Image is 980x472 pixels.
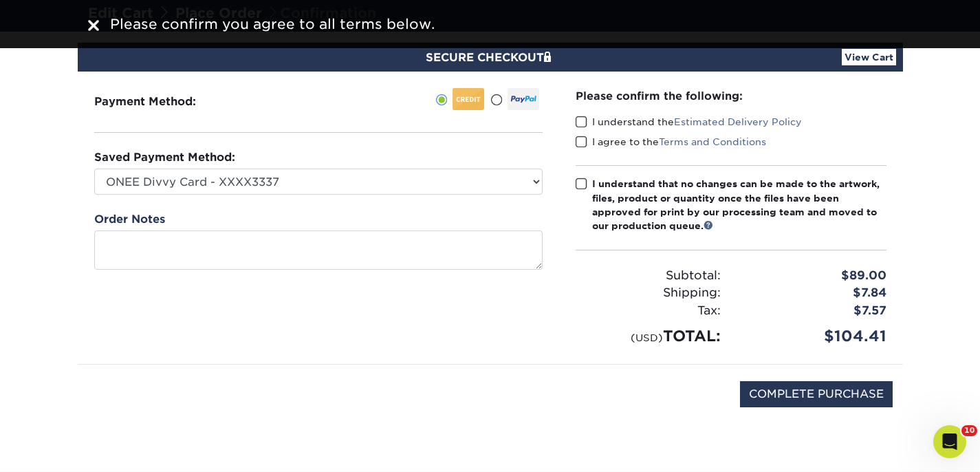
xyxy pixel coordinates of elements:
[94,95,230,108] h3: Payment Method:
[933,425,966,458] iframe: Intercom live chat
[565,325,731,347] div: TOTAL:
[842,49,896,65] a: View Cart
[565,302,731,320] div: Tax:
[426,51,555,64] span: SECURE CHECKOUT
[740,381,893,407] input: COMPLETE PURCHASE
[659,136,766,147] a: Terms and Conditions
[631,332,663,343] small: (USD)
[674,116,802,127] a: Estimated Delivery Policy
[961,425,977,436] span: 10
[576,135,766,149] label: I agree to the
[88,381,157,422] img: DigiCert Secured Site Seal
[576,88,886,104] div: Please confirm the following:
[576,115,802,129] label: I understand the
[731,284,897,302] div: $7.84
[731,325,897,347] div: $104.41
[592,177,886,233] div: I understand that no changes can be made to the artwork, files, product or quantity once the file...
[565,284,731,302] div: Shipping:
[110,16,435,32] span: Please confirm you agree to all terms below.
[94,149,235,166] label: Saved Payment Method:
[731,302,897,320] div: $7.57
[731,267,897,285] div: $89.00
[565,267,731,285] div: Subtotal:
[88,20,99,31] img: close
[94,211,165,228] label: Order Notes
